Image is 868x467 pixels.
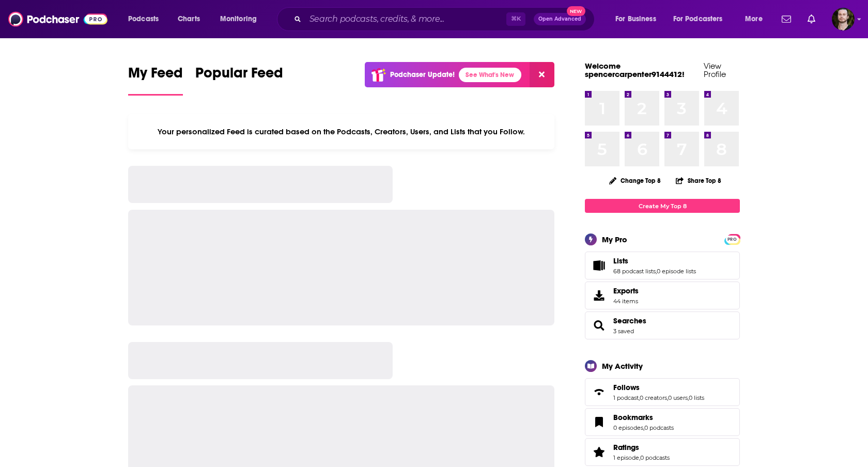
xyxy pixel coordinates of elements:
[613,443,670,452] a: Ratings
[603,174,667,187] button: Change Top 8
[668,394,688,401] a: 0 users
[602,235,627,244] div: My Pro
[738,11,776,27] button: open menu
[195,64,283,88] span: Popular Feed
[639,454,640,461] span: ,
[613,383,704,392] a: Follows
[640,454,670,461] a: 0 podcasts
[195,64,283,96] a: Popular Feed
[803,10,819,28] a: Show notifications dropdown
[639,394,640,401] span: ,
[128,64,183,96] a: My Feed
[613,394,639,401] a: 1 podcast
[613,286,639,295] span: Exports
[613,316,646,325] a: Searches
[613,413,674,422] a: Bookmarks
[673,12,723,26] span: For Podcasters
[832,8,855,30] img: User Profile
[675,170,722,191] button: Share Top 8
[656,268,657,275] span: ,
[567,6,585,16] span: New
[220,12,257,26] span: Monitoring
[832,8,855,30] button: Show profile menu
[657,268,696,275] a: 0 episode lists
[667,394,668,401] span: ,
[585,61,685,79] a: Welcome spencercarpenter9144412!
[287,7,605,31] div: Search podcasts, credits, & more...
[128,12,159,26] span: Podcasts
[608,11,669,27] button: open menu
[667,11,738,27] button: open menu
[588,288,609,303] span: Exports
[613,424,643,431] a: 0 episodes
[704,61,726,79] a: View Profile
[585,438,740,466] span: Ratings
[588,258,609,273] a: Lists
[778,10,795,28] a: Show notifications dropdown
[534,13,586,25] button: Open AdvancedNew
[745,12,763,26] span: More
[644,424,674,431] a: 0 podcasts
[726,235,738,243] a: PRO
[613,443,639,452] span: Ratings
[689,394,704,401] a: 0 lists
[643,424,644,431] span: ,
[459,68,521,82] a: See What's New
[588,445,609,459] a: Ratings
[128,114,554,149] div: Your personalized Feed is curated based on the Podcasts, Creators, Users, and Lists that you Follow.
[613,413,653,422] span: Bookmarks
[178,12,200,26] span: Charts
[585,312,740,339] span: Searches
[506,12,525,26] span: ⌘ K
[538,17,581,22] span: Open Advanced
[585,282,740,309] a: Exports
[688,394,689,401] span: ,
[615,12,656,26] span: For Business
[585,252,740,279] span: Lists
[726,236,738,243] span: PRO
[213,11,270,27] button: open menu
[171,11,206,27] a: Charts
[613,383,640,392] span: Follows
[613,298,639,305] span: 44 items
[588,415,609,429] a: Bookmarks
[613,256,696,266] a: Lists
[585,378,740,406] span: Follows
[585,408,740,436] span: Bookmarks
[588,318,609,333] a: Searches
[121,11,172,27] button: open menu
[613,328,634,335] a: 3 saved
[640,394,667,401] a: 0 creators
[128,64,183,88] span: My Feed
[613,454,639,461] a: 1 episode
[602,361,643,371] div: My Activity
[613,256,628,266] span: Lists
[613,268,656,275] a: 68 podcast lists
[305,11,506,27] input: Search podcasts, credits, & more...
[390,70,455,79] p: Podchaser Update!
[832,8,855,30] span: Logged in as OutlierAudio
[588,385,609,399] a: Follows
[8,9,107,29] img: Podchaser - Follow, Share and Rate Podcasts
[585,199,740,213] a: Create My Top 8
